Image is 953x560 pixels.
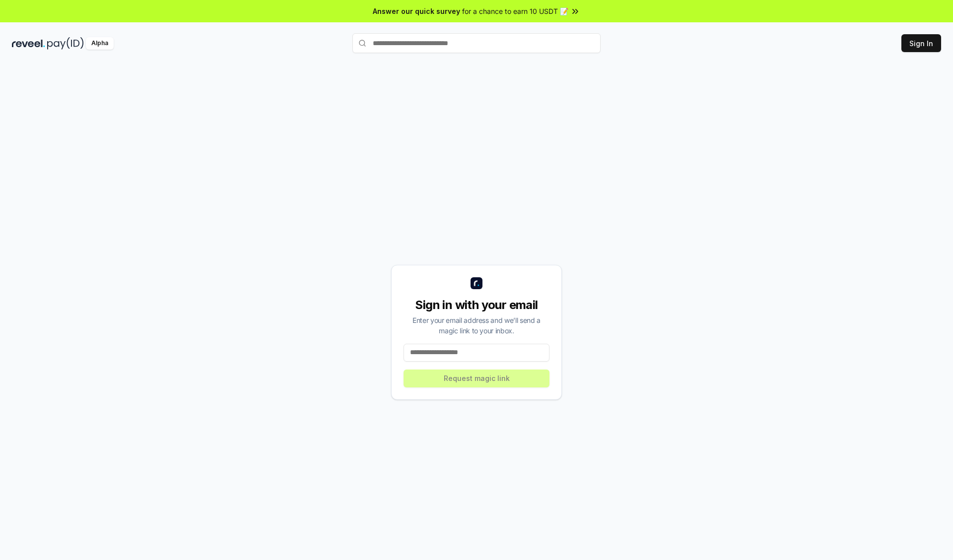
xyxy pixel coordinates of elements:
img: reveel_dark [12,37,45,50]
img: pay_id [47,37,84,50]
span: for a chance to earn 10 USDT 📝 [462,6,568,16]
button: Sign In [901,34,941,52]
div: Sign in with your email [404,297,549,313]
img: logo_small [471,277,482,289]
div: Enter your email address and we’ll send a magic link to your inbox. [404,315,549,336]
div: Alpha [86,37,114,50]
span: Answer our quick survey [373,6,460,16]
